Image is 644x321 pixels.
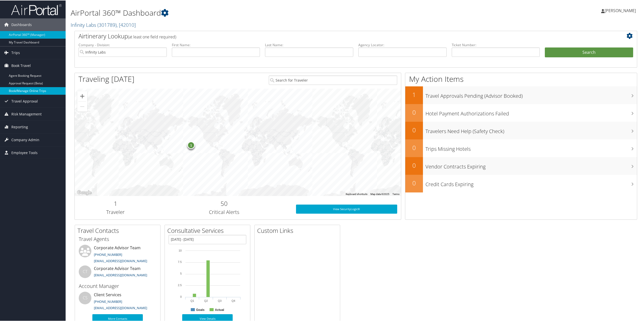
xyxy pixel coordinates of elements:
button: Zoom out [77,101,87,111]
h2: 50 [160,199,288,207]
input: Search for Traveler [269,75,397,84]
h2: Consultative Services [167,226,250,234]
tspan: 10 [179,249,182,252]
a: 1Travel Approvals Pending (Advisor Booked) [405,86,637,104]
h2: 1 [405,90,423,98]
label: Company - Division: [78,42,167,47]
label: Ticket Number: [452,42,540,47]
a: [PERSON_NAME] [601,3,641,18]
a: Infinity Labs [71,21,136,28]
button: Search [545,47,633,57]
img: airportal-logo.png [11,3,62,15]
span: ( 301789 ) [97,21,117,28]
span: Dashboards [11,18,32,31]
li: Corporate Advisor Team [76,244,159,265]
li: Corporate Advisor Team [76,265,159,281]
span: [PERSON_NAME] [605,7,636,13]
a: 0Vendor Contracts Expiring [405,157,637,174]
h1: Traveling [DATE] [78,73,135,84]
label: Last Name: [265,42,353,47]
h2: 0 [405,161,423,169]
h3: Account Manager [79,282,156,289]
a: [EMAIL_ADDRESS][DOMAIN_NAME] [94,258,147,263]
a: [EMAIL_ADDRESS][DOMAIN_NAME] [94,272,147,277]
text: Q4 [232,299,235,302]
h3: Vendor Contracts Expiring [425,160,637,170]
h1: AirPortal 360™ Dashboard [71,7,451,18]
h3: Hotel Payment Authorizations Failed [425,107,637,117]
h3: Credit Cards Expiring [425,178,637,187]
h3: Travel Approvals Pending (Advisor Booked) [425,89,637,99]
h2: 0 [405,143,423,152]
div: CT [79,265,91,278]
text: Actual [215,308,224,311]
label: First Name: [172,42,260,47]
text: Goals [196,308,205,311]
span: Risk Management [11,107,42,120]
span: Trips [11,46,20,59]
span: Employee Tools [11,146,38,159]
h3: Travelers Need Help (Safety Check) [425,125,637,134]
tspan: 5 [180,271,182,275]
h3: Trips Missing Hotels [425,142,637,152]
h2: 1 [78,199,152,207]
h2: 0 [405,108,423,116]
a: Open this area in Google Maps (opens a new window) [76,189,93,195]
h3: Critical Alerts [160,208,288,215]
span: Book Travel [11,59,31,71]
label: Agency Locator: [358,42,447,47]
h2: 0 [405,178,423,187]
a: 0Travelers Need Help (Safety Check) [405,121,637,139]
h2: Airtinerary Lookup [78,31,586,40]
text: Q2 [204,299,208,302]
li: Client Services [76,291,159,312]
span: Travel Approval [11,94,38,107]
span: Map data ©2025 [370,192,389,195]
a: 0Credit Cards Expiring [405,174,637,192]
button: Zoom in [77,91,87,101]
a: [EMAIL_ADDRESS][DOMAIN_NAME] [94,305,147,310]
a: View SecurityLogic® [296,204,397,213]
a: Terms (opens in new tab) [392,192,399,195]
h3: Travel Agents [79,235,156,242]
h3: Traveler [78,208,152,215]
div: 1 [187,141,195,149]
a: [PHONE_NUMBER] [94,299,122,303]
span: Reporting [11,120,28,133]
div: CS [79,291,91,304]
a: [PHONE_NUMBER] [94,252,122,256]
span: (at least one field required) [128,34,176,39]
a: 0Hotel Payment Authorizations Failed [405,104,637,121]
button: Keyboard shortcuts [346,192,367,195]
span: , [ 42010 ] [117,21,136,28]
h2: 0 [405,125,423,134]
tspan: 0 [180,295,182,298]
tspan: 7.5 [178,260,182,263]
h1: My Action Items [405,73,637,84]
img: Google [76,189,93,195]
span: Company Admin [11,133,39,146]
h2: Custom Links [257,226,340,234]
text: Q1 [191,299,194,302]
text: Q3 [218,299,222,302]
h2: Travel Contacts [77,226,160,234]
a: 0Trips Missing Hotels [405,139,637,157]
tspan: 2.5 [178,283,182,286]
